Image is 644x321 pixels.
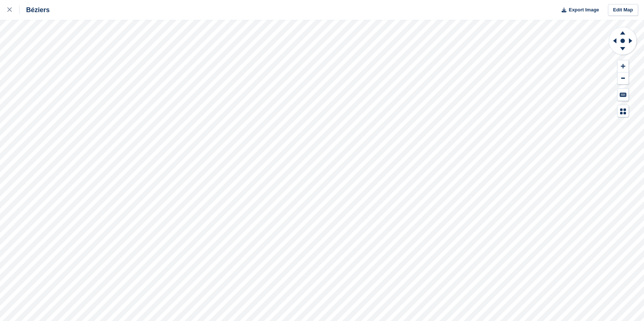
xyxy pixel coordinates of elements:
[618,60,629,72] button: Zoom In
[19,6,50,14] div: Béziers
[569,6,599,14] span: Export Image
[557,4,599,16] button: Export Image
[608,4,638,16] a: Edit Map
[618,89,629,101] button: Keyboard Shortcuts
[618,105,629,117] button: Map Legend
[618,72,629,85] button: Zoom Out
